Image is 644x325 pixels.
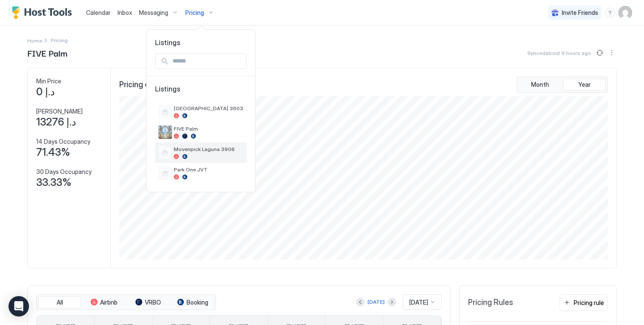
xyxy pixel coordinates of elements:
div: Open Intercom Messenger [9,296,29,316]
input: Input Field [169,54,246,68]
span: [GEOGRAPHIC_DATA] 3603 [174,105,243,111]
div: listing image [158,125,172,139]
span: FIVE Palm [174,125,243,132]
span: Listings [155,85,247,102]
span: Park One JVT [174,166,243,173]
span: Listings [147,38,255,47]
span: Movenpick Laguna 3908 [174,146,243,152]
